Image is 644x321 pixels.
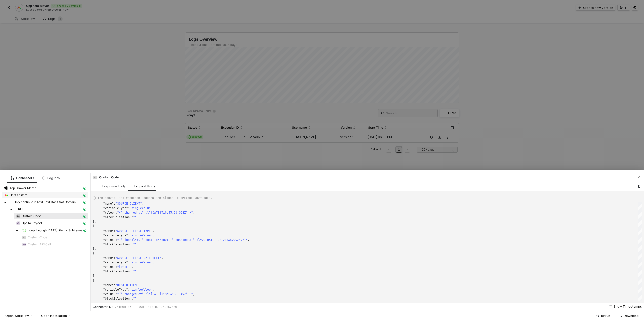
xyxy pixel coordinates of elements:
[115,211,117,215] span: :
[93,274,96,278] span: },
[128,260,130,264] span: :
[2,185,88,191] span: Top Drawer Merch
[10,186,36,190] span: Top Drawer Merch
[103,238,115,242] span: "value"
[93,224,94,228] span: {
[14,220,88,226] span: Opp to Project
[117,265,131,269] span: "[DATE]"
[115,238,117,242] span: :
[115,202,142,206] span: "SOURCE_CLIENT"
[83,194,86,197] span: icon-cards
[152,233,154,237] span: ,
[14,213,88,219] span: Custom Code
[4,201,6,204] span: caret-down
[93,251,94,255] span: {
[14,200,82,204] span: Only continue if Text Text Does Not Contain - Case Sensitive Live Event - In Stock Inventory
[103,202,114,206] span: "name"
[20,234,88,240] span: Custom Code
[637,176,640,179] span: icon-close
[319,170,322,173] span: icon-drag-indicator
[10,193,27,197] span: Gets an item
[117,292,193,296] span: "{\"changed_at\":\"[DATE]T18:03:08.149Z\"}"
[83,201,86,204] span: icon-cards
[131,215,133,219] span: :
[614,304,642,309] div: Show Timestamps
[130,233,152,237] span: "singleValue"
[103,269,131,273] span: "blockSelection"
[16,221,20,225] img: integration-icon
[131,297,133,301] span: :
[22,228,26,232] img: integration-icon
[593,313,613,319] button: Rerun
[98,196,212,200] span: The request and response Headers are hidden to protect your data.
[83,229,86,232] span: icon-cards
[248,238,249,242] span: ,
[128,233,130,237] span: :
[103,292,115,296] span: "value"
[22,214,41,218] span: Custom Code
[93,175,97,179] img: integration-icon
[16,230,18,232] span: caret-down
[93,305,177,309] div: Connector ID
[2,313,36,319] button: Open Workflow ↗
[103,288,128,292] span: "variableType"
[93,247,96,251] span: },
[133,215,137,219] span: ""
[133,242,137,246] span: ""
[28,228,82,232] span: Loop through [DATE]: item - Subitems
[103,265,115,269] span: "value"
[38,313,74,319] button: Open Installation ↗
[115,256,161,260] span: "SOURCE_RELEASE_DATE_TEXT"
[22,221,42,225] span: Opp to Project
[83,222,86,225] span: icon-cards
[161,256,163,260] span: ,
[103,297,131,301] span: "blockSelection"
[152,229,154,233] span: ,
[596,314,599,317] span: icon-success-page
[615,313,642,319] button: Download
[8,199,88,205] span: Only continue if Text Text Does Not Contain - Case Sensitive Live Event - In Stock Inventory
[20,241,88,247] span: Custom API Call
[10,208,12,211] span: caret-down
[103,206,128,210] span: "variableType"
[28,242,51,246] span: Custom API Call
[152,206,154,210] span: ,
[117,211,193,215] span: "{\"changed_at\":\"[DATE]T19:33:26.058Z\"}"
[624,314,639,318] div: Download
[128,288,130,292] span: :
[637,185,640,188] span: icon-copy-paste
[103,260,128,264] span: "variableType"
[102,184,126,188] div: Response Body
[131,242,133,246] span: :
[601,314,610,318] div: Rerun
[114,256,115,260] span: :
[103,229,114,233] span: "name"
[22,242,26,246] img: integration-icon
[22,235,26,239] img: integration-icon
[28,235,47,239] span: Custom Code
[133,297,137,301] span: ""
[93,175,119,180] div: Custom Code
[16,214,20,218] img: integration-icon
[111,305,177,309] span: b1241c6c-b641-4a0d-98be-b71342c57726
[138,283,140,287] span: ,
[193,292,195,296] span: ,
[114,229,115,233] span: :
[41,314,70,318] div: Open Installation ↗
[103,256,114,260] span: "name"
[83,215,86,218] span: icon-cards
[93,220,96,224] span: },
[114,283,115,287] span: :
[103,283,114,287] span: "name"
[16,207,24,211] span: TRUE
[14,206,88,212] span: TRUE
[115,283,138,287] span: "DESIGN_ITEM"
[11,177,14,180] span: icon-logic
[4,193,8,197] img: integration-icon
[4,186,8,190] img: integration-icon
[20,227,88,233] span: Loop through Monday: item - Subitems
[193,211,195,215] span: ,
[134,184,155,188] div: Request Body
[131,265,133,269] span: ,
[130,206,152,210] span: "singleValue"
